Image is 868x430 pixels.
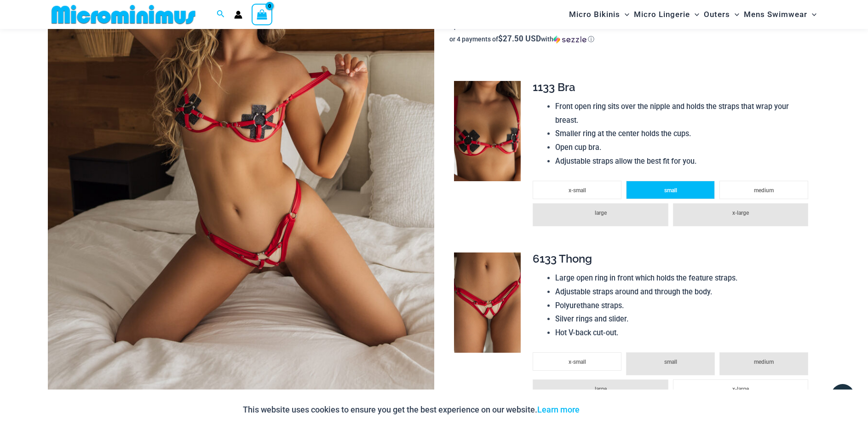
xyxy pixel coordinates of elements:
span: $ [452,18,458,32]
img: Sezzle [553,35,586,44]
span: Menu Toggle [620,3,629,26]
span: large [595,210,607,216]
a: View Shopping Cart, empty [252,4,273,25]
li: Large open ring in front which holds the feature straps. [555,271,813,285]
span: medium [754,359,774,365]
li: small [626,352,715,375]
span: Menu Toggle [690,3,699,26]
li: Silver rings and slider. [555,312,813,326]
nav: Site Navigation [565,1,821,28]
li: x-small [533,352,621,371]
span: Outers [704,3,730,26]
bdi: 110.00 [452,18,490,32]
p: This website uses cookies to ensure you get the best experience on our website. [243,403,580,417]
a: OutersMenu ToggleMenu Toggle [701,3,742,26]
img: Night Games Red 6133 Thong [454,252,521,353]
li: Open cup bra. [555,141,813,155]
img: Night Games Red 1133 Bralette [454,81,521,181]
li: large [533,379,668,402]
span: Micro Lingerie [634,3,690,26]
li: Adjustable straps allow the best fit for you. [555,155,813,168]
a: Search icon link [217,9,225,20]
li: x-large [673,203,808,226]
a: Account icon link [234,11,242,19]
span: $27.50 USD [498,33,541,44]
span: large [595,386,607,392]
span: small [664,359,677,365]
a: Learn more [537,405,580,414]
span: Mens Swimwear [744,3,807,26]
li: medium [719,181,808,199]
span: Menu Toggle [730,3,739,26]
span: small [664,187,677,194]
li: Hot V-back cut-out. [555,326,813,340]
span: medium [754,187,774,194]
li: x-large [673,379,808,398]
li: Front open ring sits over the nipple and holds the straps that wrap your breast. [555,100,813,127]
span: 6133 Thong [533,252,592,265]
li: large [533,203,668,226]
span: Menu Toggle [807,3,816,26]
span: x-large [732,210,749,216]
a: Micro BikinisMenu ToggleMenu Toggle [567,3,632,26]
span: Micro Bikinis [569,3,620,26]
div: or 4 payments of$27.50 USDwithSezzle Click to learn more about Sezzle [449,34,820,44]
li: Adjustable straps around and through the body. [555,285,813,299]
span: x-large [732,386,749,392]
li: medium [719,352,808,375]
img: MM SHOP LOGO FLAT [48,4,199,25]
span: 1133 Bra [533,80,575,94]
span: x-small [569,359,586,365]
li: Polyurethane straps. [555,299,813,313]
li: small [626,181,715,199]
li: Smaller ring at the center holds the cups. [555,127,813,141]
div: or 4 payments of with [449,34,820,44]
button: Accept [586,399,626,421]
li: x-small [533,181,621,199]
span: x-small [569,187,586,194]
a: Mens SwimwearMenu ToggleMenu Toggle [742,3,819,26]
a: Micro LingerieMenu ToggleMenu Toggle [632,3,701,26]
